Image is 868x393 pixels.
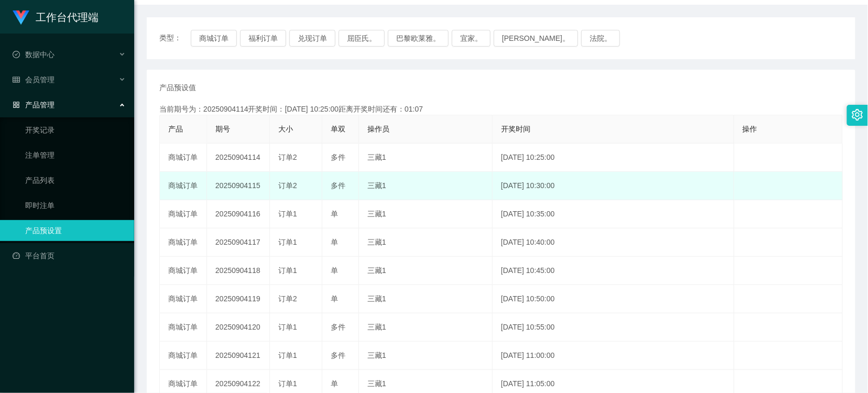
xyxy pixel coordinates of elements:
[852,109,863,121] i: 图标： 设置
[331,351,345,359] span: 多件
[743,125,757,133] span: 操作
[331,125,345,133] span: 单双
[493,144,734,172] td: [DATE] 10:25:00
[25,101,55,109] font: 产品管理
[388,30,449,47] button: 巴黎欧莱雅。
[13,51,20,58] i: 图标： check-circle-o
[359,144,493,172] td: 三藏1
[159,82,196,93] span: 产品预设值
[207,172,270,200] td: 20250904115
[359,228,493,257] td: 三藏1
[359,257,493,285] td: 三藏1
[13,245,126,266] a: 图标： 仪表板平台首页
[160,285,207,313] td: 商城订单
[168,125,183,133] span: 产品
[278,238,297,246] span: 订单1
[278,210,297,218] span: 订单1
[278,153,297,161] span: 订单2
[13,76,20,83] i: 图标： table
[13,13,99,21] a: 工作台代理端
[160,342,207,370] td: 商城订单
[493,342,734,370] td: [DATE] 11:00:00
[494,30,578,47] button: [PERSON_NAME]。
[160,144,207,172] td: 商城订单
[207,144,270,172] td: 20250904114
[215,125,230,133] span: 期号
[331,238,338,246] span: 单
[207,342,270,370] td: 20250904121
[278,181,297,190] span: 订单2
[25,220,126,241] a: 产品预设置
[159,30,191,47] span: 类型：
[331,266,338,275] span: 单
[493,313,734,342] td: [DATE] 10:55:00
[25,75,55,84] font: 会员管理
[359,342,493,370] td: 三藏1
[25,50,55,59] font: 数据中心
[13,10,29,25] img: logo.9652507e.png
[493,257,734,285] td: [DATE] 10:45:00
[493,172,734,200] td: [DATE] 10:30:00
[493,285,734,313] td: [DATE] 10:50:00
[207,200,270,228] td: 20250904116
[207,257,270,285] td: 20250904118
[160,228,207,257] td: 商城订单
[207,285,270,313] td: 20250904119
[289,30,335,47] button: 兑现订单
[36,1,99,34] h1: 工作台代理端
[25,195,126,216] a: 即时注单
[160,313,207,342] td: 商城订单
[331,153,345,161] span: 多件
[25,170,126,191] a: 产品列表
[359,285,493,313] td: 三藏1
[25,119,126,140] a: 开奖记录
[359,313,493,342] td: 三藏1
[159,104,843,115] div: 当前期号为：20250904114开奖时间：[DATE] 10:25:00距离开奖时间还有：01:07
[13,101,20,108] i: 图标： AppStore-O
[278,351,297,359] span: 订单1
[359,200,493,228] td: 三藏1
[207,228,270,257] td: 20250904117
[278,294,297,303] span: 订单2
[278,379,297,388] span: 订单1
[191,30,237,47] button: 商城订单
[581,30,620,47] button: 法院。
[501,125,530,133] span: 开奖时间
[331,379,338,388] span: 单
[493,200,734,228] td: [DATE] 10:35:00
[160,200,207,228] td: 商城订单
[339,30,385,47] button: 屈臣氏。
[331,181,345,190] span: 多件
[207,313,270,342] td: 20250904120
[331,323,345,331] span: 多件
[367,125,389,133] span: 操作员
[278,266,297,275] span: 订单1
[359,172,493,200] td: 三藏1
[493,228,734,257] td: [DATE] 10:40:00
[160,257,207,285] td: 商城订单
[25,145,126,166] a: 注单管理
[278,323,297,331] span: 订单1
[331,210,338,218] span: 单
[331,294,338,303] span: 单
[452,30,491,47] button: 宜家。
[160,172,207,200] td: 商城订单
[278,125,293,133] span: 大小
[240,30,286,47] button: 福利订单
